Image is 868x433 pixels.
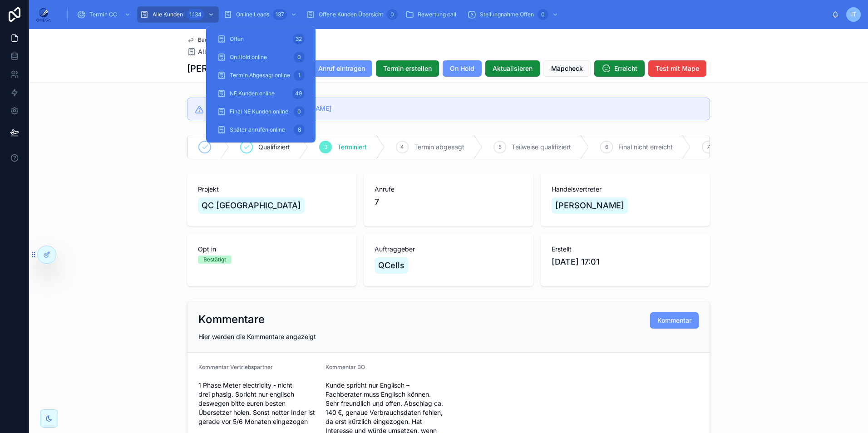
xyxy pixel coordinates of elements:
[212,67,310,84] a: Termin Abgesagt online1
[187,9,204,20] div: 1.134
[650,312,699,329] button: Kommentar
[89,11,117,18] span: Termin CC
[552,245,699,254] span: Erstellt
[387,9,398,20] div: 0
[187,62,261,75] h1: [PERSON_NAME]
[378,259,404,272] span: QCells
[376,60,439,77] button: Termin erstellen
[418,11,456,18] span: Bewertung call
[230,108,288,115] span: Final NE Kunden online
[198,47,235,56] span: Alle Kunden
[656,64,699,73] span: Test mit Mape
[294,52,305,63] div: 0
[383,64,432,73] span: Termin erstellen
[618,143,673,152] span: Final nicht erreicht
[319,11,383,18] span: Offene Kunden Übersicht
[74,6,135,23] a: Termin CC
[851,11,856,18] span: IT
[212,85,310,102] a: NE Kunden online49
[212,31,310,47] a: Offen32
[202,199,301,212] span: QC [GEOGRAPHIC_DATA]
[337,143,367,152] span: Terminiert
[293,34,305,44] div: 32
[450,64,474,73] span: On Hold
[375,185,522,194] span: Anrufe
[294,124,305,135] div: 8
[273,9,287,20] div: 137
[400,143,404,151] span: 4
[230,126,285,133] span: Später anrufen online
[485,60,540,77] button: Aktualisieren
[258,143,290,152] span: Qualifiziert
[236,11,269,18] span: Online Leads
[551,64,583,73] span: Mapcheck
[58,5,832,25] div: scrollable content
[230,72,290,79] span: Termin Abgesagt online
[605,143,608,151] span: 6
[538,9,548,20] div: 0
[552,185,699,194] span: Handelsvertreter
[325,364,365,370] span: Kommentar BO
[375,196,379,208] span: 7
[324,143,327,151] span: 3
[198,312,265,327] h2: Kommentare
[198,381,318,426] span: 1 Phase Meter electricity - nicht drei phasig. Spricht nur englisch deswegen bitte euren besten Ü...
[198,36,250,44] span: Back to Alle Kunden
[498,143,502,151] span: 5
[198,364,273,370] span: Kommentar Vertriebspartner
[212,122,310,138] a: Später anrufen online8
[230,54,267,61] span: On Hold online
[203,256,226,264] div: Bestätigt
[137,6,219,23] a: Alle Kunden1.134
[298,60,372,77] button: Anruf eintragen
[198,185,345,194] span: Projekt
[294,70,305,81] div: 1
[318,64,365,73] span: Anruf eintragen
[153,11,183,18] span: Alle Kunden
[657,316,691,325] span: Kommentar
[212,103,310,120] a: Final NE Kunden online0
[443,60,482,77] button: On Hold
[464,6,563,23] a: Stellungnahme Offen0
[230,90,275,97] span: NE Kunden online
[198,245,345,254] span: Opt in
[480,11,534,18] span: Stellungnahme Offen
[187,36,250,44] a: Back to Alle Kunden
[552,256,699,268] span: [DATE] 17:01
[594,60,645,77] button: Erreicht
[207,105,702,112] h5: Potenzieller Fachberater: Marco Bringmann
[303,6,400,23] a: Offene Kunden Übersicht0
[292,88,305,99] div: 49
[212,49,310,65] a: On Hold online0
[402,6,463,23] a: Bewertung call
[543,60,591,77] button: Mapcheck
[648,60,706,77] button: Test mit Mape
[512,143,571,152] span: Teilweise qualifiziert
[198,333,316,340] span: Hier werden die Kommentare angezeigt
[221,6,301,23] a: Online Leads137
[294,106,305,117] div: 0
[493,64,533,73] span: Aktualisieren
[555,199,624,212] span: [PERSON_NAME]
[414,143,464,152] span: Termin abgesagt
[36,7,51,22] img: App logo
[187,47,235,56] a: Alle Kunden
[230,35,244,43] span: Offen
[707,143,710,151] span: 7
[375,245,522,254] span: Auftraggeber
[614,64,637,73] span: Erreicht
